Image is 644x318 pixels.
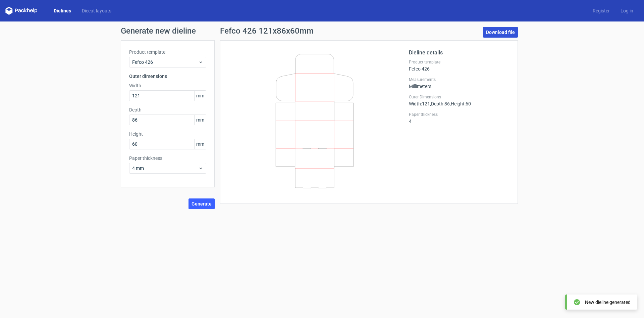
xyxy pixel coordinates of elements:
[129,155,206,162] label: Paper thickness
[48,7,76,14] a: Dielines
[194,91,206,101] span: mm
[409,101,430,106] span: Width : 121
[121,27,523,35] h1: Generate new dieline
[430,101,450,106] span: , Depth : 86
[409,112,509,117] label: Paper thickness
[585,299,631,306] div: New dieline generated
[76,7,117,14] a: Diecut layouts
[189,198,215,209] button: Generate
[409,49,509,57] h2: Dieline details
[483,27,518,38] a: Download file
[194,139,206,149] span: mm
[129,73,206,80] h3: Outer dimensions
[409,59,509,72] div: Fefco 426
[450,101,471,106] span: , Height : 60
[220,27,314,35] h1: Fefco 426 121x86x60mm
[409,77,509,82] label: Measurements
[409,94,509,100] label: Outer Dimensions
[615,7,639,14] a: Log in
[129,106,206,113] label: Depth
[409,77,509,89] div: Millimeters
[129,82,206,89] label: Width
[409,112,509,124] div: 4
[132,165,198,172] span: 4 mm
[129,49,206,55] label: Product template
[129,131,206,137] label: Height
[194,115,206,125] span: mm
[587,7,615,14] a: Register
[132,59,198,65] span: Fefco 426
[409,59,509,65] label: Product template
[192,201,212,206] span: Generate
